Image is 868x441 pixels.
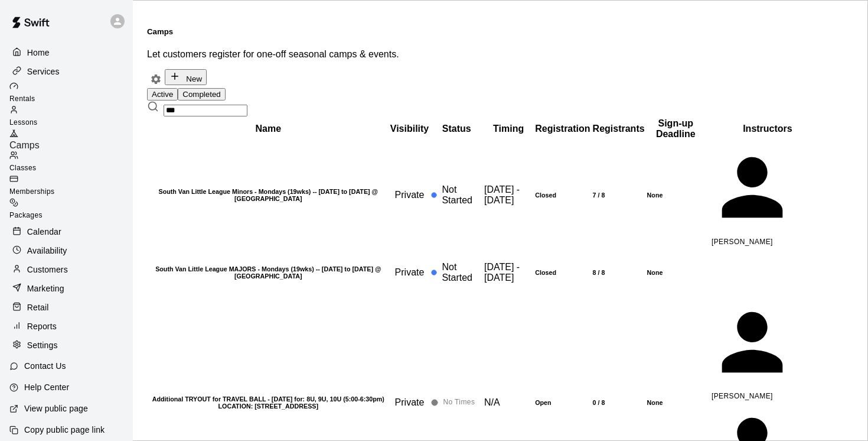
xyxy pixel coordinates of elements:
[149,265,388,280] h6: South Van Little League MAJORS - Mondays (19wks) -- [DATE] to [DATE] @ [GEOGRAPHIC_DATA]
[743,124,792,134] b: Instructors
[647,192,704,199] h6: None
[712,392,773,400] span: [PERSON_NAME]
[9,317,123,335] a: Reports
[656,118,696,139] b: Sign-up Deadline
[27,320,57,332] p: Reports
[390,190,429,200] span: Private
[484,250,533,295] td: [DATE] - [DATE]
[24,360,66,372] p: Contact Us
[647,399,704,406] h6: None
[593,269,645,276] h6: 8 / 8
[390,397,429,407] span: Private
[9,336,123,354] a: Settings
[9,151,133,174] a: Classes
[178,88,225,100] button: Completed
[149,395,388,410] h6: Additional TRYOUT for TRAVEL BALL - [DATE] for: 8U, 9U, 10U (5:00-6:30pm) LOCATION: [STREET_ADDRESS]
[9,261,123,278] a: Customers
[390,267,429,277] span: Private
[9,242,123,260] a: Availability
[442,124,471,134] b: Status
[593,399,645,406] h6: 0 / 8
[390,190,429,200] div: This service is hidden, and can only be accessed via a direct link
[712,238,773,246] span: [PERSON_NAME]
[707,297,828,391] div: Tyson Gillies
[147,70,165,88] button: Camp settings
[9,211,43,219] span: Packages
[147,49,854,60] p: Let customers register for one-off seasonal camps & events.
[9,299,123,316] a: Retail
[27,66,60,77] p: Services
[647,269,704,276] h6: None
[443,397,475,408] span: No Times
[24,381,69,393] p: Help Center
[27,226,61,238] p: Calendar
[390,124,429,134] b: Visibility
[27,339,58,351] p: Settings
[9,129,133,151] a: Camps
[442,184,482,206] span: Not Started
[27,264,68,275] p: Customers
[9,105,133,129] a: Lessons
[535,269,590,276] h6: Closed
[147,88,178,100] button: Active
[27,245,67,257] p: Availability
[390,397,429,408] div: This service is hidden, and can only be accessed via a direct link
[9,63,123,80] a: Services
[165,73,207,83] a: New
[256,124,282,134] b: Name
[27,283,64,294] p: Marketing
[9,164,36,172] span: Classes
[535,399,590,406] h6: Open
[9,280,123,297] a: Marketing
[484,141,533,248] td: [DATE] - [DATE]
[9,174,133,198] a: Memberships
[147,27,854,36] h5: Camps
[593,192,645,199] h6: 7 / 8
[9,95,35,103] span: Rentals
[9,44,123,61] a: Home
[390,267,429,278] div: This service is hidden, and can only be accessed via a direct link
[707,142,828,236] div: Davis Mabone
[149,188,388,202] h6: South Van Little League Minors - Mondays (19wks) -- [DATE] to [DATE] @ [GEOGRAPHIC_DATA]
[493,124,524,134] b: Timing
[535,192,590,199] h6: Closed
[442,262,482,283] span: Not Started
[9,187,54,196] span: Memberships
[9,140,40,150] span: Camps
[24,424,105,436] p: Copy public page link
[9,82,133,105] a: Rentals
[27,47,50,59] p: Home
[24,403,88,414] p: View public page
[165,69,207,85] button: New
[535,124,590,134] b: Registration
[9,118,38,127] span: Lessons
[9,198,133,222] a: Packages
[593,124,645,134] b: Registrants
[27,301,49,313] p: Retail
[9,223,123,241] a: Calendar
